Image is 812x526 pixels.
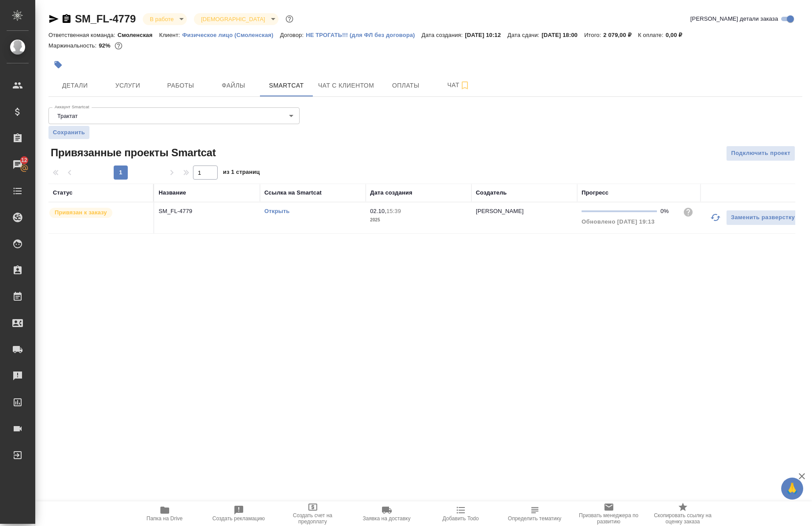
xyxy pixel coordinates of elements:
[422,32,465,38] p: Дата создания:
[128,501,202,526] button: Папка на Drive
[159,188,186,197] div: Название
[306,32,422,38] p: НЕ ТРОГАТЬ!!! (для ФЛ без договора)
[48,126,89,139] button: Сохранить
[785,479,800,498] span: 🙏
[438,80,480,91] span: Чат
[318,80,374,91] span: Чат с клиентом
[48,146,216,160] span: Привязанные проекты Smartcat
[781,478,803,500] button: 🙏
[584,32,603,38] p: Итого:
[363,515,410,522] span: Заявка на доставку
[651,512,715,525] span: Скопировать ссылку на оценку заказа
[147,15,176,23] button: В работе
[577,512,641,525] span: Призвать менеджера по развитию
[726,146,795,161] button: Подключить проект
[107,80,149,91] span: Услуги
[476,208,524,214] p: [PERSON_NAME]
[75,13,136,25] a: SM_FL-4779
[660,207,676,216] div: 0%
[370,188,412,197] div: Дата создания
[498,501,572,526] button: Определить тематику
[55,112,80,120] button: Трактат
[159,80,202,91] span: Работы
[386,208,401,214] p: 15:39
[147,515,183,522] span: Папка на Drive
[508,515,561,522] span: Определить тематику
[385,80,427,91] span: Оплаты
[572,501,646,526] button: Призвать менеджера по развитию
[223,167,260,180] span: из 1 страниц
[118,32,159,38] p: Смоленская
[541,32,584,38] p: [DATE] 18:00
[212,515,265,522] span: Создать рекламацию
[731,213,795,223] span: Заменить разверстку
[726,210,800,225] button: Заменить разверстку
[465,32,508,38] p: [DATE] 10:12
[460,80,470,91] svg: Подписаться
[442,515,478,522] span: Добавить Todo
[582,188,608,197] div: Прогресс
[48,42,99,49] p: Маржинальность:
[48,14,59,24] button: Скопировать ссылку для ЯМессенджера
[194,13,278,25] div: В работе
[508,32,541,38] p: Дата сдачи:
[212,80,255,91] span: Файлы
[99,42,112,49] p: 92%
[202,501,276,526] button: Создать рекламацию
[265,80,308,91] span: Smartcat
[264,208,289,214] a: Открыть
[281,512,345,525] span: Создать счет на предоплату
[603,32,638,38] p: 2 079,00 ₽
[2,154,33,176] a: 12
[350,501,424,526] button: Заявка на доставку
[280,32,306,38] p: Договор:
[646,501,720,526] button: Скопировать ссылку на оценку заказа
[48,107,300,124] div: Трактат
[113,40,124,51] button: 136.40 RUB;
[198,15,267,23] button: [DEMOGRAPHIC_DATA]
[370,208,386,214] p: 02.10,
[306,31,422,38] a: НЕ ТРОГАТЬ!!! (для ФЛ без договора)
[61,14,72,24] button: Скопировать ссылку
[16,156,33,165] span: 12
[638,32,666,38] p: К оплате:
[48,32,118,38] p: Ответственная команда:
[666,32,689,38] p: 0,00 ₽
[48,55,68,74] button: Добавить тэг
[159,32,182,38] p: Клиент:
[53,188,73,197] div: Статус
[182,32,280,38] p: Физическое лицо (Смоленская)
[159,207,256,216] p: SM_FL-4779
[731,148,790,158] span: Подключить проект
[54,80,96,91] span: Детали
[55,208,107,217] p: Привязан к заказу
[276,501,350,526] button: Создать счет на предоплату
[424,501,498,526] button: Добавить Todo
[264,188,322,197] div: Ссылка на Smartcat
[53,128,85,137] span: Сохранить
[143,13,187,25] div: В работе
[705,207,726,228] button: Обновить прогресс
[284,13,295,25] button: Доп статусы указывают на важность/срочность заказа
[370,216,467,224] p: 2025
[476,188,507,197] div: Создатель
[182,31,280,38] a: Физическое лицо (Смоленская)
[690,15,778,23] span: [PERSON_NAME] детали заказа
[582,218,655,225] span: Обновлено [DATE] 19:13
